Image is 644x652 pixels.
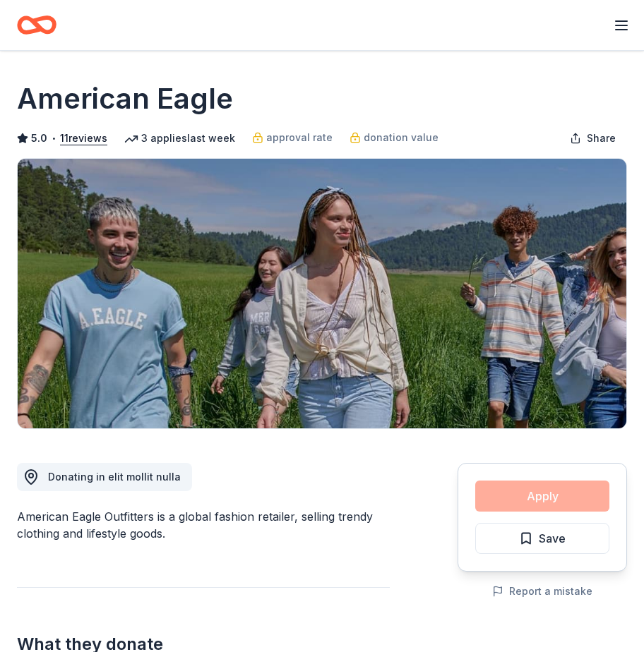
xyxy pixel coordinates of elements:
[266,129,333,146] span: approval rate
[492,583,592,600] button: Report a mistake
[60,130,107,147] button: 11reviews
[52,133,56,144] span: •
[124,130,235,147] div: 3 applies last week
[17,508,390,542] div: American Eagle Outfitters is a global fashion retailer, selling trendy clothing and lifestyle goods.
[350,129,439,146] a: donation value
[17,79,233,119] h1: American Eagle
[364,129,439,146] span: donation value
[17,8,56,42] a: Home
[475,523,609,554] button: Save
[18,159,626,428] img: Image for American Eagle
[252,129,333,146] a: approval rate
[31,130,47,147] span: 5.0
[559,124,627,152] button: Share
[48,471,181,483] span: Donating in elit mollit nulla
[539,529,566,548] span: Save
[587,130,616,147] span: Share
